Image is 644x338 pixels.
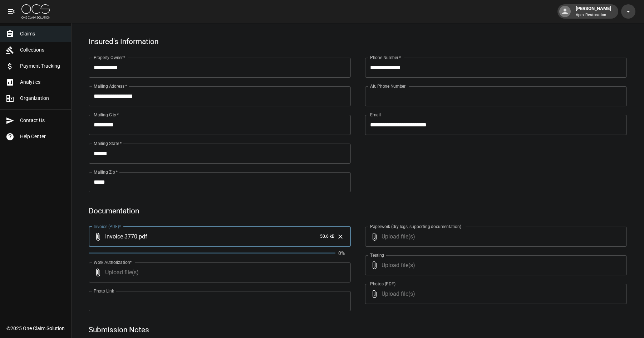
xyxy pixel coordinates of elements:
p: Apex Restoration [576,12,611,18]
label: Phone Number [370,54,401,61]
button: Clear [335,231,346,242]
label: Alt. Phone Number [370,83,405,89]
label: Mailing Zip [94,169,118,175]
label: Property Owner [94,54,126,61]
p: 0% [338,250,351,257]
label: Work Authorization* [94,259,132,265]
span: Organization [20,95,65,102]
button: open drawer [4,4,19,19]
span: Invoice 3770 [105,232,137,241]
div: [PERSON_NAME] [573,5,614,18]
label: Photos (PDF) [370,281,395,287]
span: . pdf [137,232,147,241]
label: Mailing State [94,140,122,146]
span: Collections [20,46,65,54]
span: Contact Us [20,117,65,124]
label: Mailing Address [94,83,127,89]
span: Analytics [20,78,65,86]
span: Upload file(s) [382,255,608,275]
label: Testing [370,252,384,258]
span: Upload file(s) [382,284,608,304]
span: Help Center [20,133,65,140]
span: Claims [20,30,65,38]
label: Mailing City [94,112,119,118]
div: © 2025 One Claim Solution [6,325,65,332]
label: Email [370,112,381,118]
span: Payment Tracking [20,62,65,70]
span: Upload file(s) [105,262,331,283]
span: 50.6 kB [320,233,334,240]
label: Photo Link [94,288,114,294]
img: ocs-logo-white-transparent.png [21,4,50,19]
label: Invoice (PDF)* [94,223,121,230]
span: Upload file(s) [382,227,608,247]
label: Paperwork (dry logs, supporting documentation) [370,223,461,230]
